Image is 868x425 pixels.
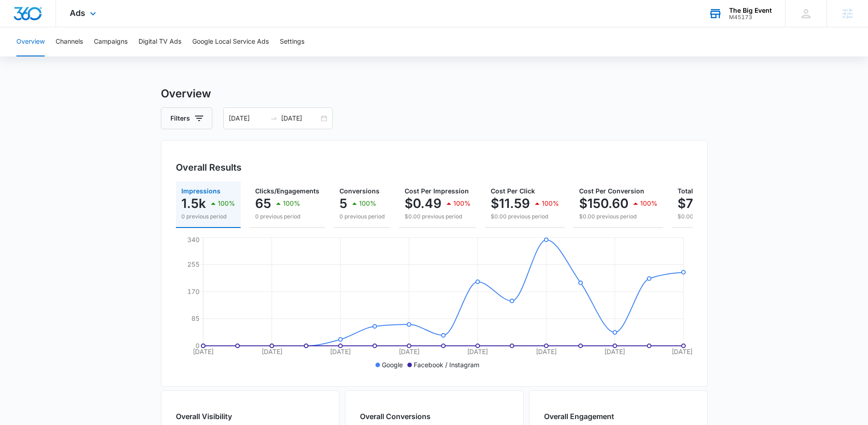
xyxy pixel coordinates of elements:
[398,348,419,355] tspan: [DATE]
[283,200,300,207] p: 100%
[255,196,271,211] p: 65
[339,212,385,221] p: 0 previous period
[678,212,755,221] p: $0.00 previous period
[382,360,403,369] p: Google
[161,86,708,102] h3: Overview
[579,212,657,221] p: $0.00 previous period
[193,348,214,355] tspan: [DATE]
[491,196,530,211] p: $11.59
[195,342,200,349] tspan: 0
[672,348,693,355] tspan: [DATE]
[330,348,351,355] tspan: [DATE]
[604,348,625,355] tspan: [DATE]
[467,348,488,355] tspan: [DATE]
[187,288,200,295] tspan: 170
[729,7,772,14] div: account name
[255,187,319,195] span: Clicks/Engagements
[640,200,657,207] p: 100%
[491,187,535,195] span: Cost Per Click
[579,196,628,211] p: $150.60
[270,115,277,122] span: to
[229,113,267,123] input: Start date
[176,161,241,174] h3: Overall Results
[453,200,471,207] p: 100%
[359,200,376,207] p: 100%
[181,187,221,195] span: Impressions
[94,27,128,56] button: Campaigns
[405,187,469,195] span: Cost Per Impression
[139,27,181,56] button: Digital TV Ads
[579,187,644,195] span: Cost Per Conversion
[191,314,200,322] tspan: 85
[542,200,559,207] p: 100%
[339,196,347,211] p: 5
[280,27,304,56] button: Settings
[281,113,319,123] input: End date
[16,27,45,56] button: Overview
[192,27,269,56] button: Google Local Service Ads
[414,360,479,369] p: Facebook / Instagram
[176,411,243,422] h2: Overall Visibility
[56,27,83,56] button: Channels
[339,187,380,195] span: Conversions
[255,212,319,221] p: 0 previous period
[678,196,726,211] p: $753.01
[181,212,235,221] p: 0 previous period
[218,200,235,207] p: 100%
[678,187,715,195] span: Total Spend
[181,196,206,211] p: 1.5k
[729,14,772,20] div: account id
[405,212,471,221] p: $0.00 previous period
[187,236,200,243] tspan: 340
[544,411,614,422] h2: Overall Engagement
[360,411,431,422] h2: Overall Conversions
[270,115,277,122] span: swap-right
[535,348,556,355] tspan: [DATE]
[161,107,212,129] button: Filters
[405,196,442,211] p: $0.49
[70,8,85,18] span: Ads
[261,348,282,355] tspan: [DATE]
[491,212,559,221] p: $0.00 previous period
[187,260,200,268] tspan: 255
